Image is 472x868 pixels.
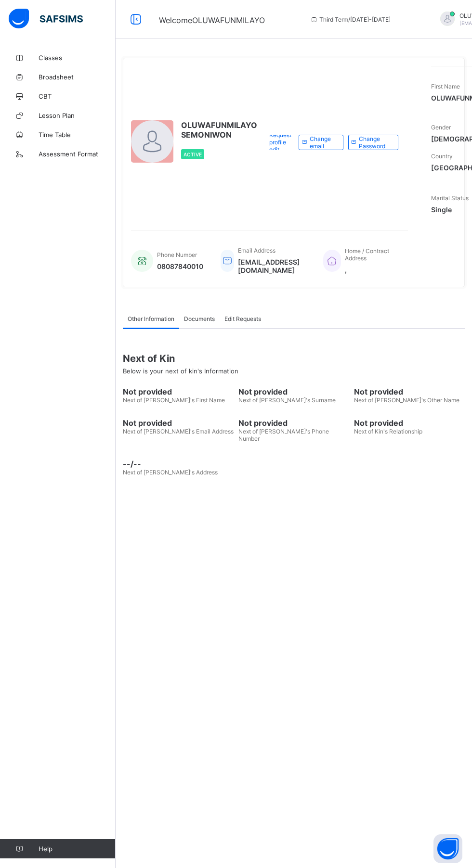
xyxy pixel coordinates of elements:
[354,387,465,396] span: Not provided
[269,131,291,153] span: Request profile edit
[238,247,275,254] span: Email Address
[39,845,115,853] span: Help
[39,112,116,119] span: Lesson Plan
[184,315,215,322] span: Documents
[128,315,174,322] span: Other Information
[238,387,349,396] span: Not provided
[157,262,203,270] span: 08087840010
[433,834,462,863] button: Open asap
[354,428,422,435] span: Next of Kin's Relationship
[123,469,218,476] span: Next of [PERSON_NAME]'s Address
[123,353,465,364] span: Next of Kin
[354,396,459,404] span: Next of [PERSON_NAME]'s Other Name
[345,266,398,274] span: ,
[181,120,257,140] span: OLUWAFUNMILAYO SEMONIWON
[159,15,265,25] span: Welcome OLUWAFUNMILAYO
[431,83,460,90] span: First Name
[431,124,451,131] span: Gender
[238,428,329,442] span: Next of [PERSON_NAME]'s Phone Number
[359,135,391,150] span: Change Password
[39,92,116,100] span: CBT
[39,54,116,62] span: Classes
[123,459,234,469] span: --/--
[354,418,465,428] span: Not provided
[123,428,234,435] span: Next of [PERSON_NAME]'s Email Address
[9,9,83,29] img: safsims
[123,396,225,404] span: Next of [PERSON_NAME]'s First Name
[39,73,116,81] span: Broadsheet
[310,16,391,23] span: session/term information
[238,418,349,428] span: Not provided
[238,396,336,404] span: Next of [PERSON_NAME]'s Surname
[123,367,238,375] span: Below is your next of kin's Information
[123,387,234,396] span: Not provided
[157,251,197,258] span: Phone Number
[39,131,116,139] span: Time Table
[345,247,389,262] span: Home / Contract Address
[431,153,453,160] span: Country
[431,194,469,202] span: Marital Status
[310,135,336,150] span: Change email
[224,315,261,322] span: Edit Requests
[184,152,202,157] span: Active
[123,418,234,428] span: Not provided
[238,258,309,274] span: [EMAIL_ADDRESS][DOMAIN_NAME]
[39,150,116,158] span: Assessment Format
